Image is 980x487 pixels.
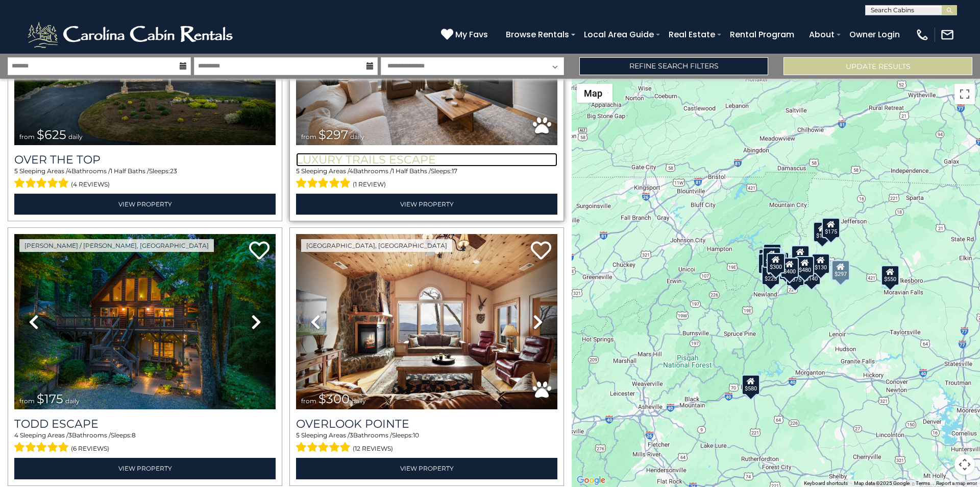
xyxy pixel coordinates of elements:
div: Sleeping Areas / Bathrooms / Sleeps: [296,431,557,455]
span: daily [352,397,366,405]
span: $300 [318,391,350,406]
span: 4 [14,431,18,439]
img: thumbnail_163477009.jpeg [296,234,557,409]
a: Owner Login [844,26,905,43]
span: 17 [452,167,457,175]
a: Terms [916,480,930,486]
a: Add to favorites [531,240,551,262]
span: from [301,397,316,405]
div: $230 [758,253,776,273]
div: $480 [796,256,814,276]
span: 10 [413,431,419,439]
a: Real Estate [664,26,720,43]
a: Overlook Pointe [296,417,557,431]
button: Map camera controls [954,454,975,475]
a: View Property [296,194,557,215]
div: Sleeping Areas / Bathrooms / Sleeps: [14,431,276,455]
div: $580 [742,374,760,395]
div: $175 [813,222,831,242]
a: Open this area in Google Maps (opens a new window) [574,474,608,487]
span: Map [584,88,602,99]
span: 8 [132,431,136,439]
div: $349 [791,245,810,266]
a: Todd Escape [14,417,276,431]
img: phone-regular-white.png [915,28,929,42]
span: $625 [37,127,66,142]
a: Report a map error [936,480,977,486]
button: Keyboard shortcuts [804,480,848,487]
div: $300 [767,253,785,273]
span: from [301,133,316,141]
img: mail-regular-white.png [940,28,954,42]
img: White-1-2.png [26,19,237,50]
a: View Property [296,458,557,479]
a: Refine Search Filters [579,57,768,75]
span: $175 [37,391,63,406]
span: (4 reviews) [71,178,110,191]
img: thumbnail_168627805.jpeg [14,234,276,409]
a: Rental Program [725,26,799,43]
button: Toggle fullscreen view [954,84,975,104]
a: Luxury Trails Escape [296,153,557,167]
a: My Favs [441,28,491,41]
a: [PERSON_NAME] / [PERSON_NAME], [GEOGRAPHIC_DATA] [19,239,214,252]
span: (6 reviews) [71,442,109,455]
div: $550 [881,265,899,285]
img: Google [574,474,608,487]
div: $175 [822,217,840,238]
span: 3 [68,431,72,439]
div: $400 [780,257,799,277]
span: My Favs [455,28,488,41]
span: 5 [14,167,18,175]
span: 4 [67,167,71,175]
span: 1 Half Baths / [392,167,431,175]
div: $125 [763,243,781,264]
span: $297 [318,127,348,142]
a: Local Area Guide [579,26,659,43]
a: About [804,26,840,43]
div: $140 [802,264,821,285]
div: $225 [762,265,780,285]
button: Change map style [577,84,612,103]
span: (12 reviews) [353,442,393,455]
div: $297 [831,260,850,281]
span: daily [65,397,80,405]
a: Add to favorites [249,240,269,262]
div: $130 [812,253,830,274]
a: Over The Top [14,153,276,167]
div: Sleeping Areas / Bathrooms / Sleeps: [296,167,557,191]
span: 23 [170,167,177,175]
span: (1 review) [353,178,386,191]
span: 5 [296,167,300,175]
span: 4 [349,167,353,175]
span: 5 [296,431,300,439]
span: Map data ©2025 Google [854,480,910,486]
span: 3 [350,431,353,439]
div: $425 [763,247,781,267]
a: View Property [14,458,276,479]
a: View Property [14,194,276,215]
button: Update Results [783,57,972,75]
span: daily [350,133,364,141]
div: $375 [786,265,804,286]
span: from [19,133,35,141]
a: [GEOGRAPHIC_DATA], [GEOGRAPHIC_DATA] [301,239,452,252]
span: 1 Half Baths / [110,167,149,175]
span: daily [68,133,83,141]
a: Browse Rentals [501,26,574,43]
span: from [19,397,35,405]
div: Sleeping Areas / Bathrooms / Sleeps: [14,167,276,191]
